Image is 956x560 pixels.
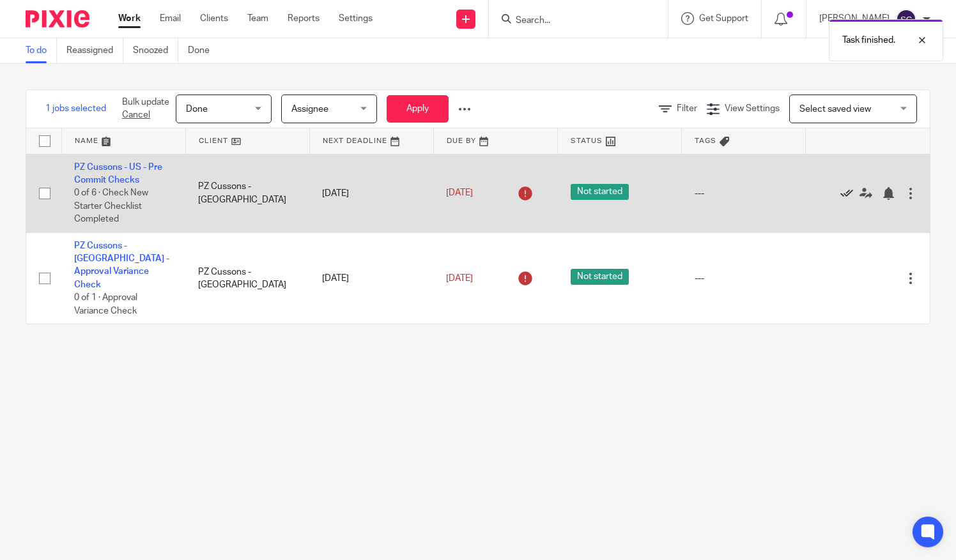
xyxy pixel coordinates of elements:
[45,102,106,115] span: 1 jobs selected
[695,272,793,285] div: ---
[387,95,449,123] button: Apply
[122,96,169,122] p: Bulk update
[118,12,141,25] a: Work
[74,241,169,289] a: PZ Cussons - [GEOGRAPHIC_DATA] - Approval Variance Check
[446,274,473,283] span: [DATE]
[309,232,433,324] td: [DATE]
[446,188,473,197] span: [DATE]
[74,188,148,223] span: 0 of 6 · Check New Starter Checklist Completed
[185,154,309,232] td: PZ Cussons - [GEOGRAPHIC_DATA]
[571,184,629,200] span: Not started
[74,163,162,185] a: PZ Cussons - US - Pre Commit Checks
[339,12,373,25] a: Settings
[288,12,320,25] a: Reports
[309,154,433,232] td: [DATE]
[122,110,150,119] a: Cancel
[695,137,716,144] span: Tags
[247,12,268,25] a: Team
[840,186,860,199] a: Mark as done
[695,187,793,200] div: ---
[133,38,178,63] a: Snoozed
[677,104,697,113] span: Filter
[571,269,629,285] span: Not started
[799,105,871,114] span: Select saved view
[26,38,57,63] a: To do
[200,12,228,25] a: Clients
[291,105,328,114] span: Assignee
[66,38,123,63] a: Reassigned
[188,38,219,63] a: Done
[26,10,89,27] img: Pixie
[842,34,895,47] p: Task finished.
[725,104,780,113] span: View Settings
[74,293,137,315] span: 0 of 1 · Approval Variance Check
[186,105,208,114] span: Done
[160,12,181,25] a: Email
[185,232,309,324] td: PZ Cussons - [GEOGRAPHIC_DATA]
[896,9,916,29] img: svg%3E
